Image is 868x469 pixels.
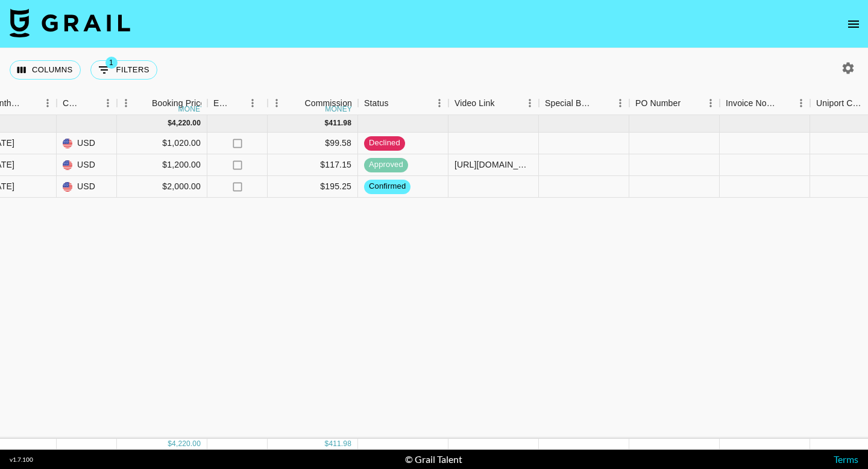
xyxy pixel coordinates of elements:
[117,176,207,198] div: $2,000.00
[430,94,448,112] button: Menu
[168,439,172,449] div: $
[99,94,117,112] button: Menu
[57,176,117,198] div: USD
[178,105,206,113] div: money
[172,118,201,128] div: 4,220.00
[244,94,262,112] button: Menu
[10,8,130,37] img: Grail Talent
[364,92,389,115] div: Status
[448,92,539,115] div: Video Link
[268,133,358,154] div: $99.58
[268,154,358,176] div: $117.15
[268,176,358,198] div: $195.25
[545,92,594,115] div: Special Booking Type
[168,118,172,128] div: $
[329,118,351,128] div: 411.98
[720,92,810,115] div: Invoice Notes
[207,92,268,115] div: Expenses: Remove Commission?
[611,94,629,112] button: Menu
[702,94,720,112] button: Menu
[39,94,57,112] button: Menu
[304,92,352,115] div: Commission
[82,95,99,112] button: Sort
[726,92,775,115] div: Invoice Notes
[57,92,117,115] div: Currency
[57,133,117,154] div: USD
[594,95,611,112] button: Sort
[834,453,858,465] a: Terms
[117,94,135,112] button: Menu
[454,159,532,171] div: https://www.tiktok.com/@sv3ngali1/video/7548965467583433997
[57,154,117,176] div: USD
[629,92,720,115] div: PO Number
[117,133,207,154] div: $1,020.00
[268,94,286,112] button: Menu
[775,95,792,112] button: Sort
[10,60,81,80] button: Select columns
[358,92,448,115] div: Status
[405,453,462,465] div: © Grail Talent
[792,94,810,112] button: Menu
[495,95,512,112] button: Sort
[10,456,33,464] div: v 1.7.100
[288,95,304,112] button: Sort
[841,12,866,36] button: open drawer
[230,95,247,112] button: Sort
[364,137,405,149] span: declined
[325,105,352,113] div: money
[152,92,205,115] div: Booking Price
[816,92,866,115] div: Uniport Contact Email
[539,92,629,115] div: Special Booking Type
[105,57,118,69] span: 1
[213,92,230,115] div: Expenses: Remove Commission?
[364,181,410,192] span: confirmed
[389,95,406,112] button: Sort
[521,94,539,112] button: Menu
[135,95,152,112] button: Sort
[635,92,681,115] div: PO Number
[329,439,351,449] div: 411.98
[681,95,697,112] button: Sort
[364,159,408,171] span: approved
[117,154,207,176] div: $1,200.00
[454,92,495,115] div: Video Link
[22,95,39,112] button: Sort
[63,92,82,115] div: Currency
[90,60,157,80] button: Show filters
[325,439,329,449] div: $
[172,439,201,449] div: 4,220.00
[325,118,329,128] div: $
